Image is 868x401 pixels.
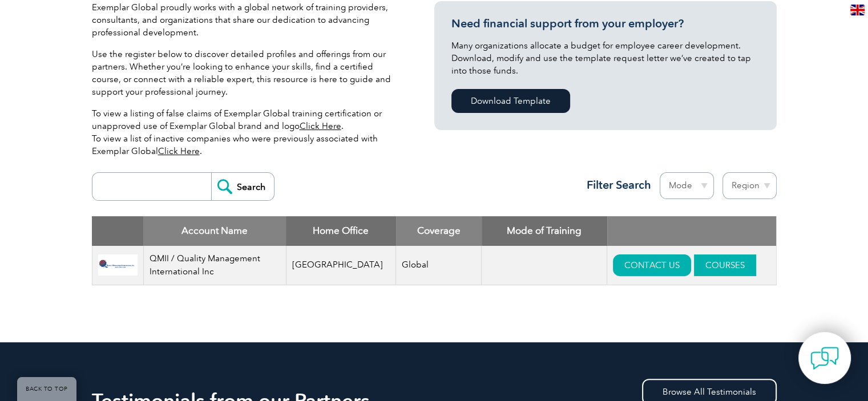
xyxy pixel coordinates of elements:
[607,216,776,246] th: : activate to sort column ascending
[694,254,756,276] a: COURSES
[286,216,396,246] th: Home Office: activate to sort column ascending
[451,39,760,77] p: Many organizations allocate a budget for employee career development. Download, modify and use th...
[286,246,396,285] td: [GEOGRAPHIC_DATA]
[850,5,865,15] img: en
[143,216,286,246] th: Account Name: activate to sort column descending
[482,216,607,246] th: Mode of Training: activate to sort column ascending
[92,107,400,157] p: To view a listing of false claims of Exemplar Global training certification or unapproved use of ...
[158,146,200,156] a: Click Here
[396,216,482,246] th: Coverage: activate to sort column ascending
[92,1,400,39] p: Exemplar Global proudly works with a global network of training providers, consultants, and organ...
[580,178,651,192] h3: Filter Search
[451,89,570,113] a: Download Template
[143,246,286,285] td: QMII / Quality Management International Inc
[98,254,138,276] img: fef9a287-346f-eb11-a812-002248153038-logo.png
[396,246,482,285] td: Global
[810,344,839,372] img: contact-chat.png
[613,254,691,276] a: CONTACT US
[17,377,76,401] a: BACK TO TOP
[211,173,274,200] input: Search
[92,48,400,98] p: Use the register below to discover detailed profiles and offerings from our partners. Whether you...
[451,17,760,31] h3: Need financial support from your employer?
[300,121,341,131] a: Click Here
